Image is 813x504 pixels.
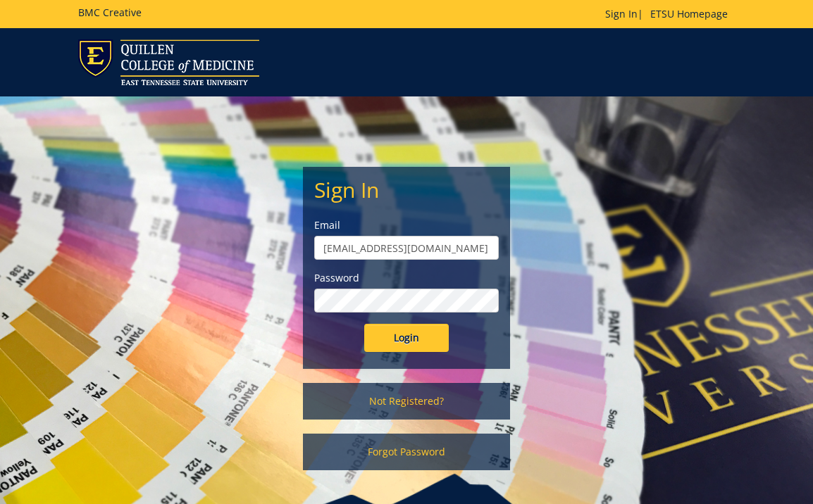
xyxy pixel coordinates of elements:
a: ETSU Homepage [643,7,735,20]
a: Sign In [605,7,638,20]
a: Forgot Password [303,434,509,470]
label: Password [314,271,498,285]
img: ETSU logo [78,39,259,85]
h2: Sign In [314,178,498,201]
label: Email [314,218,498,232]
a: Not Registered? [303,383,509,420]
h5: BMC Creative [78,7,142,18]
p: | [605,7,735,21]
input: Login [364,324,449,352]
